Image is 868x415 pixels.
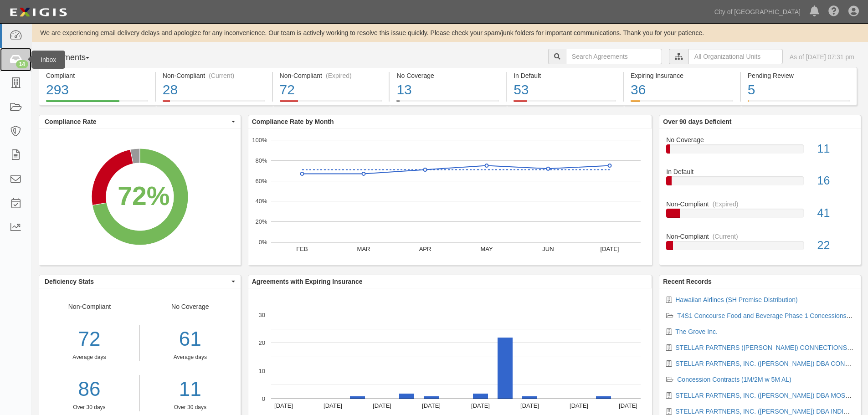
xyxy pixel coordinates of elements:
[39,115,241,128] button: Compliance Rate
[677,312,865,319] a: T4S1 Concourse Food and Beverage Phase 1 Concessions Lease
[480,246,493,252] text: MAY
[396,80,499,100] div: 13
[280,71,382,80] div: Non-Compliant (Expired)
[163,80,265,100] div: 28
[570,402,588,409] text: [DATE]
[666,232,854,257] a: Non-Compliant(Current)22
[147,404,234,411] div: Over 30 days
[566,49,662,64] input: Search Agreements
[252,118,334,125] b: Compliance Rate by Month
[39,100,155,107] a: Compliant293
[419,246,431,252] text: APR
[811,173,861,189] div: 16
[258,239,267,246] text: 0%
[741,100,857,107] a: Pending Review5
[663,278,712,285] b: Recent Records
[471,402,490,409] text: [DATE]
[16,60,28,68] div: 14
[163,71,265,80] div: Non-Compliant (Current)
[46,80,148,100] div: 293
[324,402,342,409] text: [DATE]
[542,246,554,252] text: JUN
[156,100,272,107] a: Non-Compliant(Current)28
[713,232,738,241] div: (Current)
[147,325,234,354] div: 61
[147,354,234,361] div: Average days
[666,167,854,200] a: In Default16
[624,100,740,107] a: Expiring Insurance36
[252,137,267,143] text: 100%
[39,49,107,67] button: Agreements
[659,232,861,241] div: Non-Compliant
[258,367,265,374] text: 10
[688,49,783,64] input: All Organizational Units
[790,52,854,61] div: As of [DATE] 07:31 pm
[396,71,499,80] div: No Coverage
[39,128,241,265] svg: A chart.
[255,198,267,205] text: 40%
[713,200,739,209] div: (Expired)
[147,375,234,404] a: 11
[663,118,731,125] b: Over 90 days Deficient
[631,71,733,80] div: Expiring Insurance
[666,135,854,168] a: No Coverage11
[255,177,267,184] text: 60%
[118,178,169,215] div: 72%
[357,246,370,252] text: MAR
[659,167,861,176] div: In Default
[45,117,229,126] span: Compliance Rate
[258,339,265,346] text: 20
[514,80,616,100] div: 53
[45,277,229,286] span: Deficiency Stats
[666,200,854,232] a: Non-Compliant(Expired)41
[31,51,65,69] div: Inbox
[39,375,139,404] a: 86
[39,275,241,288] button: Deficiency Stats
[296,246,308,252] text: FEB
[811,205,861,221] div: 41
[811,237,861,254] div: 22
[514,71,616,80] div: In Default
[390,100,506,107] a: No Coverage13
[659,135,861,144] div: No Coverage
[209,71,234,80] div: (Current)
[828,6,839,17] i: Help Center - Complianz
[258,312,265,318] text: 30
[7,4,70,20] img: logo-5460c22ac91f19d4615b14bd174203de0afe785f0fc80cf4dbbc73dc1793850b.png
[262,395,265,402] text: 0
[710,3,805,21] a: City of [GEOGRAPHIC_DATA]
[659,200,861,209] div: Non-Compliant
[255,218,267,225] text: 20%
[273,100,389,107] a: Non-Compliant(Expired)72
[675,296,797,303] a: Hawaiian Airlines (SH Premise Distribution)
[619,402,637,409] text: [DATE]
[39,404,139,411] div: Over 30 days
[811,141,861,157] div: 11
[326,71,352,80] div: (Expired)
[422,402,441,409] text: [DATE]
[373,402,391,409] text: [DATE]
[252,278,363,285] b: Agreements with Expiring Insurance
[39,325,139,354] div: 72
[520,402,539,409] text: [DATE]
[140,302,241,411] div: No Coverage
[675,328,718,335] a: The Grove Inc.
[280,80,382,100] div: 72
[631,80,733,100] div: 36
[677,376,791,383] a: Concession Contracts (1M/2M w 5M AL)
[39,302,140,411] div: Non-Compliant
[507,100,623,107] a: In Default53
[748,80,850,100] div: 5
[274,402,293,409] text: [DATE]
[46,71,148,80] div: Compliant
[32,28,868,37] div: We are experiencing email delivery delays and apologize for any inconvenience. Our team is active...
[255,157,267,164] text: 80%
[600,246,619,252] text: [DATE]
[39,354,139,361] div: Average days
[248,128,652,265] svg: A chart.
[748,71,850,80] div: Pending Review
